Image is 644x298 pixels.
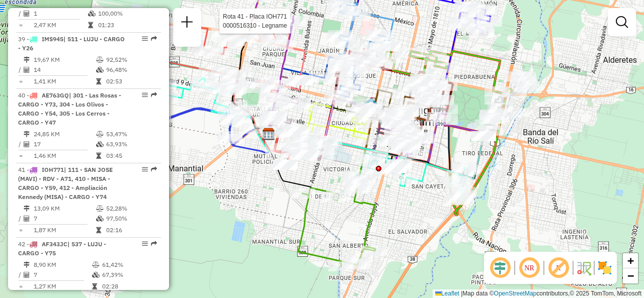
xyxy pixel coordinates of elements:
[33,204,96,214] td: 13,09 KM
[42,240,67,248] span: AF343JC
[88,11,96,17] i: % de utilização da cubagem
[102,260,156,270] td: 61,42%
[24,272,30,278] i: Total de Atividades
[546,256,571,280] span: Exibir rótulo
[106,151,156,161] td: 03:45
[24,131,30,137] i: Distância Total
[142,241,148,247] em: Opções
[18,65,23,75] td: /
[96,206,104,212] i: % de utilização do peso
[364,97,377,111] img: UDC - Tucuman
[18,214,23,224] td: /
[106,55,156,65] td: 92,52%
[142,166,148,172] em: Opções
[433,289,644,298] div: Map data © contributors,© 2025 TomTom, Microsoft
[106,65,156,75] td: 96,48%
[33,65,96,75] td: 14
[96,227,101,233] i: Tempo total em rota
[33,225,96,235] td: 1,87 KM
[142,36,148,42] em: Opções
[42,166,64,173] span: IOH771
[102,270,156,280] td: 67,39%
[106,139,156,149] td: 63,93%
[461,290,462,297] span: |
[106,76,156,86] td: 02:53
[612,12,632,32] a: Exibir filtros
[627,254,634,267] span: +
[151,92,157,98] em: Rota exportada
[24,67,30,73] i: Total de Atividades
[18,91,121,126] span: | 301 - Las Rosas - CARGO - Y73, 304 - Los Olivos - CARGO - Y54, 305 - Los Cerros - CARGO - Y47
[24,141,30,147] i: Total de Atividades
[18,240,106,257] span: | 537 - LUJU - CARGO - Y75
[92,272,100,278] i: % de utilização da cubagem
[488,256,512,280] span: Ocultar deslocamento
[33,214,96,224] td: 7
[96,67,104,73] i: % de utilização da cubagem
[151,241,157,247] em: Rota exportada
[33,260,92,270] td: 8,90 KM
[106,204,156,214] td: 52,28%
[96,78,101,84] i: Tempo total em rota
[88,22,93,28] i: Tempo total em rota
[494,290,537,297] a: OpenStreetMap
[24,11,30,17] i: Total de Atividades
[18,240,106,257] span: 42 -
[24,216,30,222] i: Total de Atividades
[18,225,23,235] td: =
[18,281,23,291] td: =
[18,91,121,126] span: 40 -
[42,35,63,43] span: IMS945
[623,268,638,283] a: Zoom out
[33,55,96,65] td: 19,67 KM
[18,166,113,201] span: 41 -
[151,36,157,42] em: Rota exportada
[96,131,104,137] i: % de utilização do peso
[262,128,275,141] img: SAZ AR Tucuman
[102,281,156,291] td: 02:28
[92,283,97,289] i: Tempo total em rota
[597,260,613,276] img: Exibir/Ocultar setores
[24,206,30,212] i: Distância Total
[106,129,156,139] td: 53,47%
[98,20,156,30] td: 01:23
[623,253,638,268] a: Zoom in
[24,262,30,268] i: Distância Total
[98,9,156,19] td: 100,00%
[92,262,100,268] i: % de utilização do peso
[96,216,104,222] i: % de utilização da cubagem
[33,281,92,291] td: 1,27 KM
[33,20,88,30] td: 2,47 KM
[18,166,113,201] span: | 111 - SAN JOSE (MAVI) - RDV - A71, 410 - MISA - CARGO - Y59, 412 - Ampliación Kennedy (MISA) - ...
[18,76,23,86] td: =
[18,35,125,52] span: | 511 - LUJU - CARGO - Y26
[142,92,148,98] em: Opções
[33,76,96,86] td: 1,41 KM
[24,57,30,63] i: Distância Total
[33,139,96,149] td: 17
[106,225,156,235] td: 02:16
[33,129,96,139] td: 24,85 KM
[18,35,125,52] span: 39 -
[106,214,156,224] td: 97,50%
[382,163,407,173] div: Atividade não roteirizada - LUGUENZE SRL
[33,151,96,161] td: 1,46 KM
[18,20,23,30] td: =
[96,153,101,159] i: Tempo total em rota
[33,9,88,19] td: 1
[96,141,104,147] i: % de utilização da cubagem
[18,151,23,161] td: =
[517,256,541,280] span: Ocultar NR
[177,12,197,35] a: Nova sessão e pesquisa
[435,290,459,297] a: Leaflet
[33,270,92,280] td: 7
[576,260,592,276] img: Fluxo de ruas
[18,9,23,19] td: /
[18,139,23,149] td: /
[96,57,104,63] i: % de utilização do peso
[627,269,634,282] span: −
[42,91,69,99] span: AE763GQ
[18,270,23,280] td: /
[151,166,157,172] em: Rota exportada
